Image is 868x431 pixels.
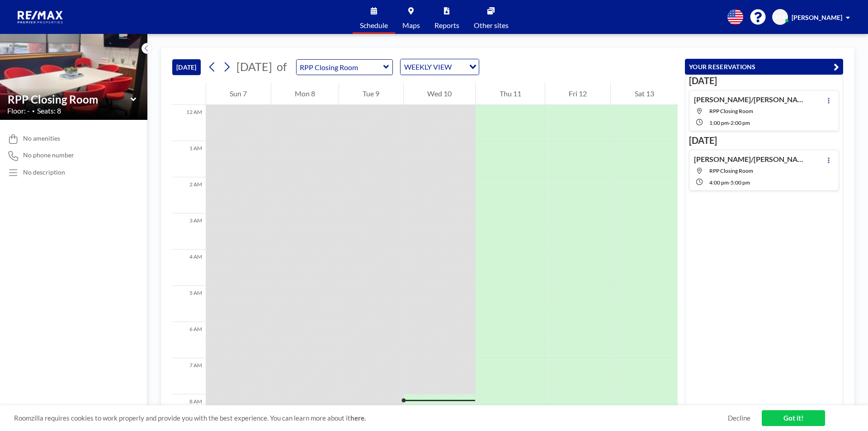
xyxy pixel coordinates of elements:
div: 8 AM [172,394,206,431]
h4: [PERSON_NAME]/[PERSON_NAME]- QRP-33254 [694,95,807,104]
div: Sun 7 [206,82,271,105]
button: YOUR RESERVATIONS [685,59,843,75]
span: Reports [434,22,459,29]
span: Roomzilla requires cookies to work properly and provide you with the best experience. You can lea... [14,414,728,422]
button: [DATE] [172,59,201,75]
input: RPP Closing Room [297,60,383,75]
div: 3 AM [172,213,206,250]
span: - [729,179,731,186]
img: organization-logo [14,8,67,26]
div: Tue 9 [339,82,403,105]
div: 5 AM [172,286,206,322]
a: Decline [728,414,750,422]
span: 2:00 PM [731,119,750,126]
div: 12 AM [172,105,206,141]
span: No phone number [23,151,74,159]
div: 7 AM [172,358,206,394]
span: of [277,60,287,74]
h3: [DATE] [689,135,839,146]
div: Thu 11 [476,82,545,105]
div: No description [23,168,65,176]
div: Mon 8 [271,82,339,105]
div: Sat 13 [611,82,678,105]
div: 4 AM [172,250,206,286]
span: • [32,108,35,114]
span: AM [775,13,785,21]
span: Schedule [360,22,388,29]
span: WEEKLY VIEW [402,61,453,73]
span: No amenities [23,134,60,142]
input: RPP Closing Room [8,93,131,106]
span: 5:00 PM [731,179,750,186]
span: 1:00 PM [709,119,729,126]
span: Maps [402,22,420,29]
span: Other sites [474,22,509,29]
div: Wed 10 [404,82,476,105]
a: here. [350,414,366,422]
span: [DATE] [236,60,272,73]
span: 4:00 PM [709,179,729,186]
h3: [DATE] [689,75,839,86]
span: RPP Closing Room [709,108,753,114]
span: - [729,119,731,126]
a: Got it! [762,410,825,426]
div: Search for option [401,59,479,75]
div: 6 AM [172,322,206,358]
input: Search for option [454,61,464,73]
div: 1 AM [172,141,206,177]
div: Fri 12 [545,82,611,105]
span: [PERSON_NAME] [792,14,842,21]
span: Floor: - [7,106,30,115]
span: Seats: 8 [37,106,61,115]
div: 2 AM [172,177,206,213]
span: RPP Closing Room [709,167,753,174]
h4: [PERSON_NAME]/[PERSON_NAME] -P- QRP-33719 Cash [694,155,807,164]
